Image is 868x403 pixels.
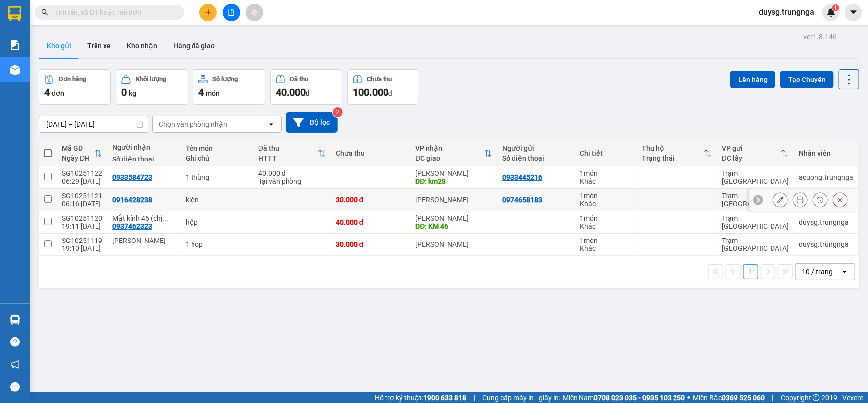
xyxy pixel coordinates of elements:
div: Tên món [186,144,248,152]
div: Trạm [GEOGRAPHIC_DATA] [722,192,789,208]
button: Chưa thu100.000đ [347,69,419,105]
div: Khác [580,222,632,230]
div: Số điện thoại [112,155,176,163]
th: Toggle SortBy [253,140,331,166]
div: Khác [580,200,632,208]
div: Số lượng [213,76,238,82]
span: Cung cấp máy in - giấy in: [482,392,560,403]
div: SG10251121 [62,192,102,200]
button: Lên hàng [730,71,775,88]
strong: 0708 023 035 - 0935 103 250 [594,394,685,402]
button: caret-down [845,4,862,21]
div: 1 hop [186,241,248,248]
div: VP gửi [722,144,781,152]
div: SG10251122 [62,169,102,177]
button: 1 [743,264,758,279]
span: kg [129,89,136,97]
div: duysg.trungnga [799,241,853,248]
div: Người nhận [112,143,176,151]
div: Ghi chú [186,154,248,162]
div: 19:10 [DATE] [62,244,102,252]
div: 10 / trang [802,267,833,277]
div: 30.000 đ [336,196,406,204]
sup: 1 [832,4,839,11]
span: 0 [121,86,127,98]
div: acuong.trungnga [799,173,853,181]
input: Tìm tên, số ĐT hoặc mã đơn [55,7,172,18]
button: Trên xe [79,34,119,58]
span: plus [205,9,212,16]
th: Toggle SortBy [410,140,497,166]
div: Chọn văn phòng nhận [159,119,227,129]
div: Trạm [GEOGRAPHIC_DATA] [722,237,789,252]
span: đ [388,89,392,97]
div: 19:11 [DATE] [62,222,102,230]
span: 4 [44,86,50,98]
div: SG10251120 [62,214,102,222]
div: 40.000 đ [336,218,406,226]
div: Đã thu [258,144,318,152]
div: 1 món [580,237,632,244]
span: ... [162,214,168,222]
span: ⚪️ [687,396,690,400]
div: 06:29 [DATE] [62,177,102,185]
div: Nhân viên [799,149,853,157]
button: Khối lượng0kg [116,69,188,105]
svg: open [267,120,275,128]
div: Minh Hùng [112,237,176,244]
input: Select a date range. [39,116,148,132]
div: 0933445216 [502,173,542,181]
strong: 0369 525 060 [722,394,765,402]
div: 0974658183 [502,196,542,204]
button: aim [246,4,263,21]
div: 0933584723 [112,173,152,181]
div: 1 thùng [186,173,248,181]
div: Người gửi [502,144,570,152]
button: Tạo Chuyến [780,71,834,88]
button: plus [199,4,217,21]
th: Toggle SortBy [717,140,794,166]
svg: open [841,268,849,276]
div: DĐ: KM 46 [415,222,492,230]
div: 0937462323 [112,222,152,230]
span: file-add [228,9,235,16]
div: 1 món [580,169,632,177]
button: Đơn hàng4đơn [39,69,111,105]
span: aim [251,9,258,16]
th: Toggle SortBy [637,140,717,166]
img: solution-icon [10,40,20,50]
span: question-circle [10,337,20,347]
div: Mã GD [62,144,95,152]
span: 4 [198,86,204,98]
div: 30.000 đ [336,241,406,248]
div: 1 món [580,192,632,200]
span: Miền Nam [563,392,685,403]
div: Trạm [GEOGRAPHIC_DATA] [722,214,789,230]
div: SG10251119 [62,237,102,244]
div: Chi tiết [580,149,632,157]
div: ĐC lấy [722,154,781,162]
img: icon-new-feature [827,8,836,17]
div: 1 món [580,214,632,222]
div: duysg.trungnga [799,218,853,226]
div: ĐC giao [415,154,484,162]
img: logo-vxr [8,6,21,21]
div: Trạng thái [642,154,704,162]
div: 0916428238 [112,196,152,204]
div: [PERSON_NAME] [415,241,492,248]
span: | [772,392,773,403]
span: duysg.trungnga [751,6,822,18]
button: Bộ lọc [286,112,338,133]
div: VP nhận [415,144,484,152]
span: Hỗ trợ kỹ thuật: [375,392,466,403]
span: caret-down [849,8,858,17]
strong: 1900 633 818 [423,394,466,402]
div: Thu hộ [642,144,704,152]
span: copyright [813,394,820,401]
div: DĐ: km28 [415,177,492,185]
div: Chưa thu [367,76,392,82]
button: Đã thu40.000đ [270,69,342,105]
div: Khác [580,177,632,185]
button: Kho gửi [39,34,79,58]
div: [PERSON_NAME] [415,169,492,177]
